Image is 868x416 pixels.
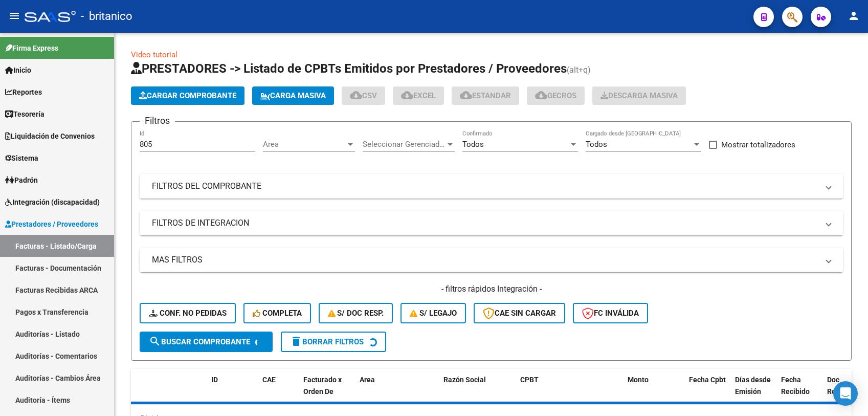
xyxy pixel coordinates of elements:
[400,303,466,323] button: S/ legajo
[263,140,346,149] span: Area
[5,64,31,76] span: Inicio
[152,217,818,229] mat-panel-title: FILTROS DE INTEGRACION
[131,61,567,76] span: PRESTADORES -> Listado de CPBTs Emitidos por Prestadores / Proveedores
[262,376,276,384] span: CAE
[355,369,425,414] datatable-header-cell: Area
[452,86,519,105] button: Estandar
[520,376,539,384] span: CPBT
[483,309,556,318] span: CAE SIN CARGAR
[393,86,444,105] button: EXCEL
[140,283,843,295] h4: - filtros rápidos Integración -
[131,50,177,59] a: Video tutorial
[439,369,516,414] datatable-header-cell: Razón Social
[5,130,95,142] span: Liquidación de Convenios
[260,91,326,100] span: Carga Masiva
[833,381,858,406] div: Open Intercom Messenger
[253,309,302,318] span: Completa
[8,10,20,22] mat-icon: menu
[5,196,100,208] span: Integración (discapacidad)
[731,369,777,414] datatable-header-cell: Días desde Emisión
[460,91,511,100] span: Estandar
[211,376,218,384] span: ID
[527,86,585,105] button: Gecros
[140,114,175,128] h3: Filtros
[460,89,472,101] mat-icon: cloud_download
[462,140,484,149] span: Todos
[243,303,311,323] button: Completa
[401,91,436,100] span: EXCEL
[777,369,823,414] datatable-header-cell: Fecha Recibido
[207,369,258,414] datatable-header-cell: ID
[290,337,364,346] span: Borrar Filtros
[689,376,726,384] span: Fecha Cpbt
[140,211,843,235] mat-expansion-panel-header: FILTROS DE INTEGRACION
[721,139,795,151] span: Mostrar totalizadores
[401,89,413,101] mat-icon: cloud_download
[303,376,342,396] span: Facturado x Orden De
[281,332,386,352] button: Borrar Filtros
[848,10,860,22] mat-icon: person
[443,376,486,384] span: Razón Social
[149,309,227,318] span: Conf. no pedidas
[140,303,236,323] button: Conf. no pedidas
[152,181,818,192] mat-panel-title: FILTROS DEL COMPROBANTE
[535,89,547,101] mat-icon: cloud_download
[586,140,607,149] span: Todos
[567,65,591,75] span: (alt+q)
[5,108,44,120] span: Tesorería
[600,91,678,100] span: Descarga Masiva
[592,86,686,105] app-download-masive: Descarga masiva de comprobantes (adjuntos)
[628,376,649,384] span: Monto
[410,309,457,318] span: S/ legajo
[5,218,98,230] span: Prestadores / Proveedores
[685,369,731,414] datatable-header-cell: Fecha Cpbt
[319,303,393,323] button: S/ Doc Resp.
[474,303,565,323] button: CAE SIN CARGAR
[573,303,648,323] button: FC Inválida
[592,86,686,105] button: Descarga Masiva
[5,174,38,186] span: Padrón
[252,86,334,105] button: Carga Masiva
[5,42,58,54] span: Firma Express
[535,91,576,100] span: Gecros
[140,248,843,272] mat-expansion-panel-header: MAS FILTROS
[735,376,771,396] span: Días desde Emisión
[350,91,377,100] span: CSV
[139,91,236,100] span: Cargar Comprobante
[131,86,244,105] button: Cargar Comprobante
[5,152,38,164] span: Sistema
[81,5,132,28] span: - britanico
[350,89,362,101] mat-icon: cloud_download
[258,369,299,414] datatable-header-cell: CAE
[328,309,384,318] span: S/ Doc Resp.
[624,369,685,414] datatable-header-cell: Monto
[149,337,250,346] span: Buscar Comprobante
[149,335,161,347] mat-icon: search
[360,376,375,384] span: Area
[140,332,273,352] button: Buscar Comprobante
[140,174,843,199] mat-expansion-panel-header: FILTROS DEL COMPROBANTE
[5,86,42,98] span: Reportes
[152,254,818,266] mat-panel-title: MAS FILTROS
[363,140,446,149] span: Seleccionar Gerenciador
[516,369,624,414] datatable-header-cell: CPBT
[290,335,302,347] mat-icon: delete
[299,369,355,414] datatable-header-cell: Facturado x Orden De
[582,309,639,318] span: FC Inválida
[342,86,385,105] button: CSV
[781,376,810,396] span: Fecha Recibido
